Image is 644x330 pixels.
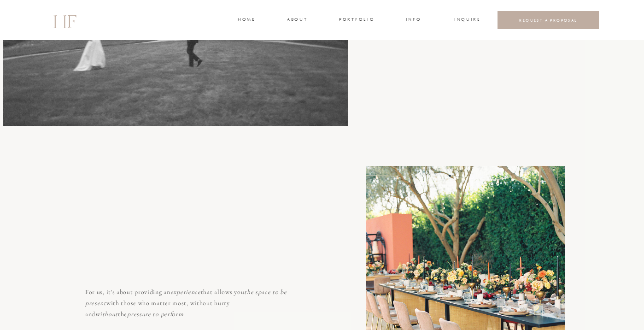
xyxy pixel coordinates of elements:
a: HF [53,7,76,34]
i: serve as an encouragement [488,7,564,15]
p: For us, it's about providing an that allows you with those who matter most, without hurry and the . [85,287,289,326]
a: REQUEST A PROPOSAL [505,18,592,23]
a: INFO [405,16,422,24]
i: without [95,310,118,318]
a: about [287,16,306,24]
i: pressure to perform [127,310,183,318]
a: home [238,16,255,24]
i: experience [170,288,201,296]
a: portfolio [339,16,374,24]
a: INQUIRE [454,16,479,24]
i: the space to be present [85,288,287,307]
